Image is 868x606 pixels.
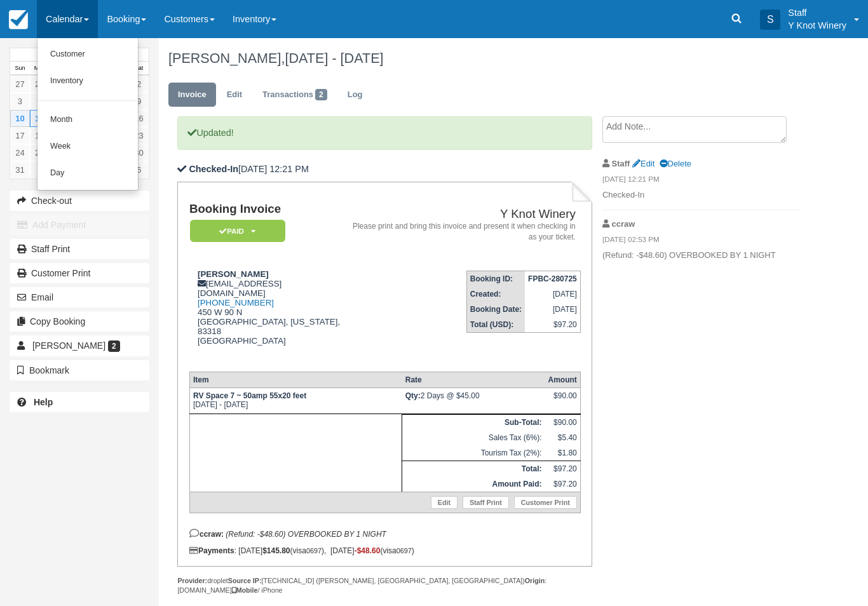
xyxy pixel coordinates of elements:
a: Week [37,133,138,160]
a: Month [37,107,138,133]
a: Day [37,160,138,187]
ul: Calendar [37,38,139,191]
a: Inventory [37,68,138,95]
a: Customer [37,41,138,68]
